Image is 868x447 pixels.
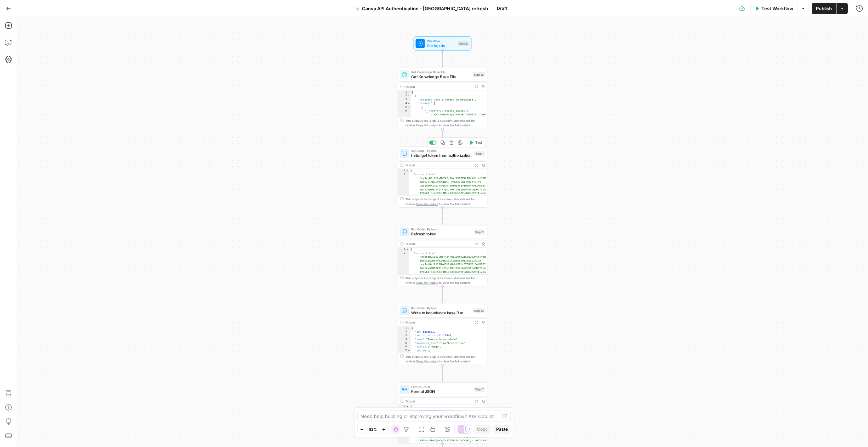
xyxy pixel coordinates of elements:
[398,225,487,286] div: Run Code · PythonRefresh tokenStep 2Output{ "access_token": "eyJraWQiOiIyMzY4ZjRhYi00N2ZiLTQwN2Mt...
[427,39,456,43] span: Workflow
[405,241,471,246] div: Output
[816,5,832,12] span: Publish
[369,426,377,432] span: 82%
[398,330,411,334] div: 2
[407,349,410,353] span: Toggle code folding, rows 7 through 10
[407,102,410,105] span: Toggle code folding, rows 4 through 8
[398,405,409,409] div: 1
[398,147,487,208] div: Run Code · PythonInitial get token from authorizationStep 1TestOutput{ "access_token": "eyJraWQiO...
[472,72,484,78] div: Step 12
[474,151,484,156] div: Step 1
[416,360,438,363] span: Copy the output
[411,231,471,237] span: Refresh token
[398,90,411,94] div: 1
[398,68,487,129] div: Get Knowledge Base FileGet Knowledge Base FileStep 12Output[ { "document_name":"Tokens in metadat...
[406,169,409,173] span: Toggle code folding, rows 1 through 3
[442,208,443,224] g: Edge from step_1 to step_2
[466,139,484,146] button: Test
[497,5,507,12] span: Draft
[398,334,411,338] div: 3
[442,365,443,382] g: Edge from step_13 to step_7
[351,3,492,14] button: Canva API Authentication - [GEOGRAPHIC_DATA] refresh
[398,248,409,252] div: 1
[398,345,411,349] div: 6
[442,286,443,303] g: Edge from step_2 to step_13
[362,5,488,12] span: Canva API Authentication - [GEOGRAPHIC_DATA] refresh
[407,90,410,94] span: Toggle code folding, rows 1 through 10
[398,169,409,173] div: 1
[407,94,410,98] span: Toggle code folding, rows 2 through 9
[398,304,487,365] div: Run Code · PythonWrite to knowledge base Run CodeStep 13Output{ "id":5398081, "vector_store_id":1...
[411,310,470,315] span: Write to knowledge base Run Code
[416,202,438,206] span: Copy the output
[398,251,409,394] div: 2
[406,248,409,252] span: Toggle code folding, rows 1 through 3
[496,426,508,432] span: Paste
[475,140,482,145] span: Test
[407,105,410,109] span: Toggle code folding, rows 5 through 7
[472,308,484,313] div: Step 13
[398,341,411,345] div: 5
[474,229,485,235] div: Step 2
[474,425,490,434] button: Copy
[398,173,409,316] div: 2
[411,74,470,80] span: Get Knowledge Base File
[411,388,471,394] span: Format JSON
[405,276,485,285] div: This output is too large & has been abbreviated for review. to view the full content.
[398,105,411,109] div: 5
[416,124,438,127] span: Copy the output
[494,4,517,13] button: Draft
[458,41,469,46] div: Inputs
[411,148,472,153] span: Run Code · Python
[411,384,471,389] span: Format JSON
[398,98,411,102] div: 3
[398,326,411,330] div: 1
[493,425,511,434] button: Paste
[405,399,471,403] div: Output
[405,320,471,325] div: Output
[405,354,485,363] div: This output is too large & has been abbreviated for review. to view the full content.
[398,102,411,105] div: 4
[405,118,485,127] div: This output is too large & has been abbreviated for review. to view the full content.
[442,50,443,67] g: Edge from start to step_12
[812,3,836,14] button: Publish
[398,36,487,50] div: WorkflowSet InputsInputs
[406,405,409,409] span: Toggle code folding, rows 1 through 3
[398,338,411,342] div: 4
[761,5,793,12] span: Test Workflow
[416,281,438,285] span: Copy the output
[398,94,411,98] div: 2
[411,227,471,232] span: Run Code · Python
[427,42,456,48] span: Set Inputs
[405,163,471,167] div: Output
[411,70,470,74] span: Get Knowledge Base File
[411,306,470,310] span: Run Code · Python
[477,426,488,432] span: Copy
[411,153,472,158] span: Initial get token from authorization
[398,382,487,443] div: Format JSONFormat JSONStep 7Output{ "access token": "eyJraWQiOiIyMzY4ZjRhYi00N2ZiLTQwN2MtYjM5N i0...
[405,84,471,89] div: Output
[407,326,410,330] span: Toggle code folding, rows 1 through 11
[750,3,798,14] button: Test Workflow
[398,349,411,353] div: 7
[405,197,485,206] div: This output is too large & has been abbreviated for review. to view the full content.
[474,387,485,392] div: Step 7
